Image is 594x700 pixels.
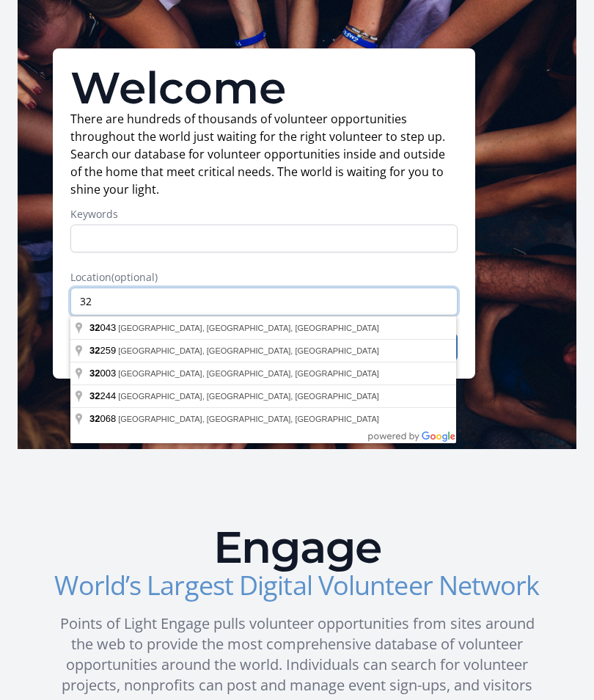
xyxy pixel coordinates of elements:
span: 003 [89,368,118,379]
span: [GEOGRAPHIC_DATA], [GEOGRAPHIC_DATA], [GEOGRAPHIC_DATA] [118,369,379,378]
h1: Welcome [70,66,458,110]
span: [GEOGRAPHIC_DATA], [GEOGRAPHIC_DATA], [GEOGRAPHIC_DATA] [118,392,379,401]
span: 32 [89,413,100,424]
span: 259 [89,345,118,356]
span: (optional) [111,270,158,284]
span: 043 [89,322,118,333]
span: [GEOGRAPHIC_DATA], [GEOGRAPHIC_DATA], [GEOGRAPHIC_DATA] [118,415,379,423]
p: There are hundreds of thousands of volunteer opportunities throughout the world just waiting for ... [70,110,458,198]
span: 068 [89,413,118,424]
h2: Engage [51,525,543,569]
h3: World’s Largest Digital Volunteer Network [51,572,543,599]
input: Enter a location [70,288,458,316]
span: 32 [89,368,100,379]
span: 32 [89,345,100,356]
label: Location [70,270,458,285]
span: 32 [89,322,100,333]
span: [GEOGRAPHIC_DATA], [GEOGRAPHIC_DATA], [GEOGRAPHIC_DATA] [118,346,379,355]
label: Keywords [70,207,458,222]
span: 32 [89,390,100,401]
span: [GEOGRAPHIC_DATA], [GEOGRAPHIC_DATA], [GEOGRAPHIC_DATA] [118,324,379,332]
span: 244 [89,390,118,401]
